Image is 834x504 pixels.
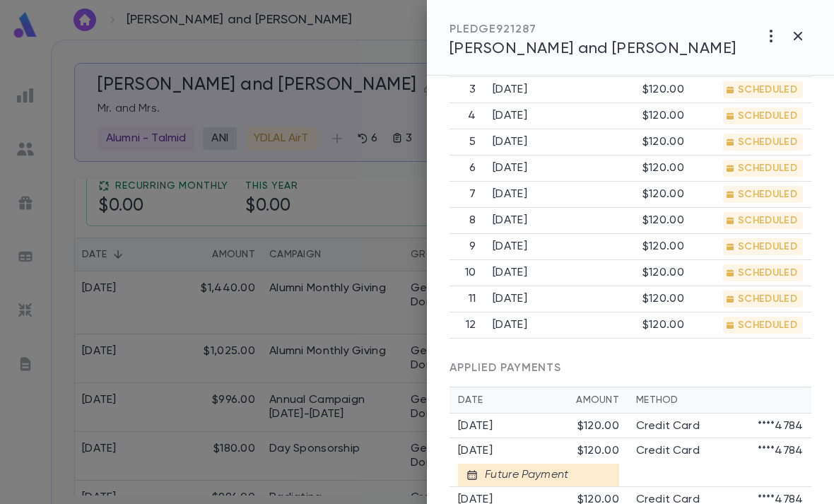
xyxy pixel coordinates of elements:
[484,77,588,103] td: [DATE]
[484,260,588,286] td: [DATE]
[589,260,693,286] td: $120.00
[589,312,693,339] td: $120.00
[577,419,619,433] div: $120.00
[450,234,484,260] th: 9
[450,286,484,312] th: 11
[732,189,803,200] span: SCHEDULED
[732,293,803,305] span: SCHEDULED
[484,103,588,129] td: [DATE]
[732,320,803,331] span: SCHEDULED
[732,136,803,148] span: SCHEDULED
[450,103,484,129] th: 4
[450,156,484,182] th: 6
[589,234,693,260] td: $120.00
[628,387,811,414] th: Method
[732,84,803,95] span: SCHEDULED
[450,363,561,374] span: APPLIED PAYMENTS
[478,468,568,482] div: Future Payment
[589,208,693,234] td: $120.00
[589,286,693,312] td: $120.00
[732,110,803,122] span: SCHEDULED
[484,234,588,260] td: [DATE]
[484,286,588,312] td: [DATE]
[589,156,693,182] td: $120.00
[458,419,577,433] div: [DATE]
[589,103,693,129] td: $120.00
[484,312,588,339] td: [DATE]
[484,182,588,208] td: [DATE]
[450,260,484,286] th: 10
[576,394,619,406] div: Amount
[450,129,484,156] th: 5
[450,23,736,37] div: PLEDGE 921287
[450,312,484,339] th: 12
[732,163,803,174] span: SCHEDULED
[484,129,588,156] td: [DATE]
[458,444,577,458] div: [DATE]
[589,182,693,208] td: $120.00
[732,241,803,252] span: SCHEDULED
[450,208,484,234] th: 8
[577,444,619,458] div: $120.00
[484,208,588,234] td: [DATE]
[636,419,700,433] p: Credit Card
[458,394,576,406] div: Date
[450,41,736,57] span: [PERSON_NAME] and [PERSON_NAME]
[589,77,693,103] td: $120.00
[450,77,484,103] th: 3
[589,129,693,156] td: $120.00
[732,267,803,279] span: SCHEDULED
[484,156,588,182] td: [DATE]
[636,444,700,458] p: Credit Card
[450,182,484,208] th: 7
[732,215,803,226] span: SCHEDULED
